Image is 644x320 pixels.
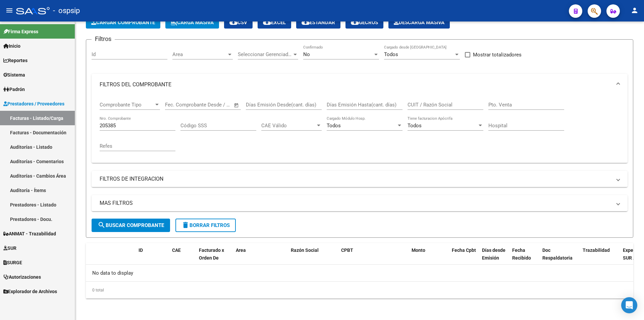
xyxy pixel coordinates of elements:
span: Mostrar totalizadores [473,51,522,59]
datatable-header-cell: Trazabilidad [580,243,620,273]
span: Reportes [3,57,28,64]
span: Padrón [3,86,25,93]
button: Descarga Masiva [388,16,450,29]
span: Razón Social [291,247,319,253]
mat-icon: cloud_download [302,18,310,26]
span: Area [236,247,246,253]
div: No data to display [86,265,633,281]
datatable-header-cell: Fecha Recibido [509,243,540,273]
datatable-header-cell: ID [136,243,169,273]
span: Todos [408,123,422,129]
span: CAE Válido [261,123,316,129]
mat-panel-title: FILTROS DE INTEGRACION [100,175,611,183]
span: Comprobante Tipo [100,102,154,108]
datatable-header-cell: Area [233,243,278,273]
span: Todos [327,123,341,129]
span: ANMAT - Trazabilidad [3,230,56,237]
span: Fecha Cpbt [452,247,476,253]
button: EXCEL [258,16,291,29]
mat-panel-title: FILTROS DEL COMPROBANTE [100,81,611,88]
datatable-header-cell: Monto [409,243,449,273]
datatable-header-cell: CAE [169,243,196,273]
span: No [303,51,310,57]
span: Carga Masiva [171,19,214,26]
span: Area [172,51,227,57]
span: SURGE [3,259,22,266]
span: Fecha Recibido [512,247,531,261]
button: Gecros [345,16,383,29]
span: Gecros [351,19,378,26]
datatable-header-cell: Días desde Emisión [479,243,509,273]
h3: Filtros [92,34,115,44]
div: FILTROS DEL COMPROBANTE [92,95,628,163]
span: EXCEL [263,19,286,26]
span: Sistema [3,71,25,79]
button: Borrar Filtros [175,219,236,232]
span: Monto [412,247,425,253]
span: Inicio [3,42,20,50]
span: Buscar Comprobante [98,222,164,228]
span: Seleccionar Gerenciador [238,51,292,57]
button: Open calendar [233,101,240,109]
mat-expansion-panel-header: FILTROS DE INTEGRACION [92,171,628,187]
button: Carga Masiva [165,16,219,29]
app-download-masive: Descarga masiva de comprobantes (adjuntos) [388,16,450,29]
span: Días desde Emisión [482,247,505,261]
span: CSV [229,19,247,26]
datatable-header-cell: CPBT [338,243,409,273]
mat-icon: search [98,221,106,229]
button: CSV [224,16,253,29]
span: - ospsip [53,3,80,18]
mat-icon: cloud_download [229,18,237,26]
input: Fecha fin [198,102,231,108]
mat-panel-title: MAS FILTROS [100,199,611,207]
mat-icon: cloud_download [263,18,271,26]
span: Doc Respaldatoria [542,247,573,261]
span: Autorizaciones [3,273,41,281]
span: Trazabilidad [583,247,610,253]
div: 0 total [86,282,633,299]
datatable-header-cell: Fecha Cpbt [449,243,479,273]
datatable-header-cell: Doc Respaldatoria [540,243,580,273]
mat-icon: menu [5,6,13,14]
span: Prestadores / Proveedores [3,100,64,107]
span: Cargar Comprobante [91,19,155,26]
mat-icon: delete [181,221,190,229]
datatable-header-cell: Razón Social [288,243,338,273]
span: Borrar Filtros [181,222,230,228]
button: Cargar Comprobante [86,16,160,29]
span: Facturado x Orden De [199,247,224,261]
span: Todos [384,51,398,57]
datatable-header-cell: Facturado x Orden De [196,243,233,273]
span: Descarga Masiva [394,19,444,26]
span: ID [139,247,143,253]
div: Open Intercom Messenger [621,297,637,313]
button: Estandar [296,16,340,29]
span: Firma Express [3,28,38,35]
span: SUR [3,244,16,252]
mat-expansion-panel-header: MAS FILTROS [92,195,628,211]
span: CPBT [341,247,353,253]
button: Buscar Comprobante [92,219,170,232]
input: Fecha inicio [165,102,192,108]
mat-expansion-panel-header: FILTROS DEL COMPROBANTE [92,74,628,95]
mat-icon: person [631,6,639,14]
span: CAE [172,247,181,253]
mat-icon: cloud_download [351,18,359,26]
span: Explorador de Archivos [3,288,57,295]
span: Estandar [302,19,335,26]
